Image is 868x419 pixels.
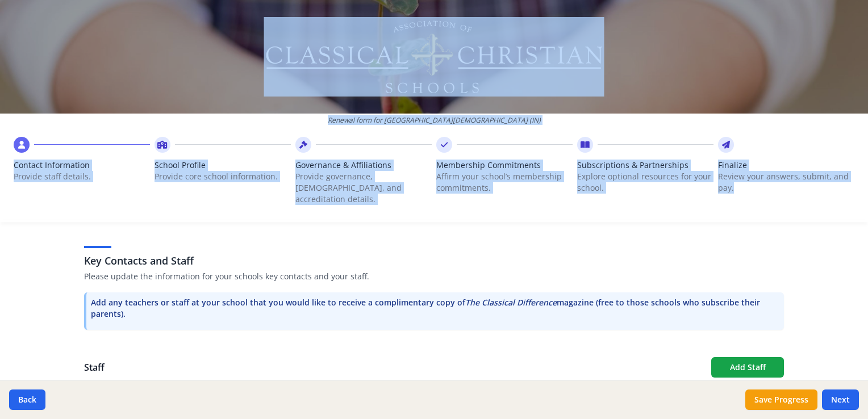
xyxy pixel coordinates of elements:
h3: Key Contacts and Staff [84,253,784,269]
p: Provide staff details. [14,171,150,182]
p: Add any teachers or staff at your school that you would like to receive a complimentary copy of m... [91,297,779,320]
i: The Classical Difference [465,297,557,308]
button: Save Progress [745,389,817,410]
span: Finalize [718,160,854,171]
button: Back [9,389,45,410]
h1: Staff [84,361,702,374]
span: Contact Information [14,160,150,171]
p: Please update the information for your schools key contacts and your staff. [84,271,784,282]
p: Review your answers, submit, and pay. [718,171,854,194]
span: School Profile [155,160,291,171]
button: Add Staff [711,357,784,378]
img: Logo [264,17,604,97]
p: Explore optional resources for your school. [577,171,713,194]
span: Membership Commitments [436,160,573,171]
span: Subscriptions & Partnerships [577,160,713,171]
p: Affirm your school’s membership commitments. [436,171,573,194]
p: Provide core school information. [155,171,291,182]
p: Provide governance, [DEMOGRAPHIC_DATA], and accreditation details. [295,171,432,205]
button: Next [822,389,859,410]
span: Governance & Affiliations [295,160,432,171]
